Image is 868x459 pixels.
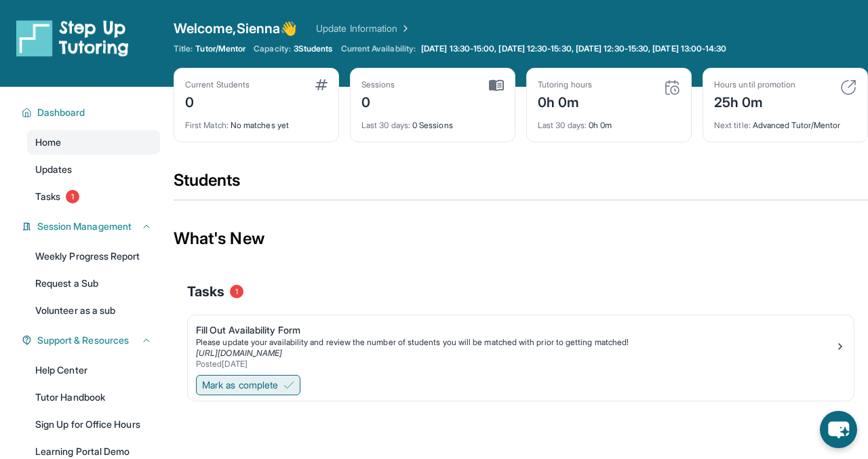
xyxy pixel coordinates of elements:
[187,282,224,301] span: Tasks
[185,90,250,112] div: 0
[37,220,132,233] span: Session Management
[185,120,229,130] span: First Match :
[27,157,160,182] a: Updates
[27,130,160,155] a: Home
[32,220,152,233] button: Session Management
[421,43,726,54] span: [DATE] 13:30-15:00, [DATE] 12:30-15:30, [DATE] 12:30-15:30, [DATE] 13:00-14:30
[538,120,587,130] span: Last 30 days :
[418,43,729,54] a: [DATE] 13:30-15:00, [DATE] 12:30-15:30, [DATE] 12:30-15:30, [DATE] 13:00-14:30
[27,298,160,323] a: Volunteer as a sub
[315,79,328,90] img: card
[27,244,160,268] a: Weekly Progress Report
[27,184,160,209] a: Tasks1
[32,334,152,347] button: Support & Resources
[294,43,333,54] span: 3 Students
[714,120,751,130] span: Next title :
[840,79,856,96] img: card
[361,120,410,130] span: Last 30 days :
[196,337,835,348] div: Please update your availability and review the number of students you will be matched with prior ...
[538,79,592,90] div: Tutoring hours
[196,348,282,358] a: [URL][DOMAIN_NAME]
[196,323,835,337] div: Fill Out Availability Form
[185,112,328,131] div: No matches yet
[174,209,868,268] div: What's New
[27,358,160,382] a: Help Center
[714,79,795,90] div: Hours until promotion
[489,79,504,92] img: card
[16,19,129,57] img: logo
[35,163,73,176] span: Updates
[714,90,795,112] div: 25h 0m
[254,43,291,54] span: Capacity:
[195,43,245,54] span: Tutor/Mentor
[174,43,193,54] span: Title:
[397,22,411,35] img: Chevron Right
[27,412,160,437] a: Sign Up for Office Hours
[196,359,835,370] div: Posted [DATE]
[32,106,152,119] button: Dashboard
[820,411,857,448] button: chat-button
[230,285,243,298] span: 1
[664,79,680,96] img: card
[361,90,395,112] div: 0
[538,90,592,112] div: 0h 0m
[185,79,250,90] div: Current Students
[188,315,854,372] a: Fill Out Availability FormPlease update your availability and review the number of students you w...
[283,380,294,391] img: Mark as complete
[66,190,79,203] span: 1
[27,385,160,410] a: Tutor Handbook
[316,22,411,35] a: Update Information
[196,375,300,395] button: Mark as complete
[37,106,85,119] span: Dashboard
[174,19,297,38] span: Welcome, Sienna 👋
[35,190,60,203] span: Tasks
[714,112,856,131] div: Advanced Tutor/Mentor
[361,112,504,131] div: 0 Sessions
[202,378,278,392] span: Mark as complete
[361,79,395,90] div: Sessions
[174,169,868,199] div: Students
[35,136,61,149] span: Home
[341,43,416,54] span: Current Availability:
[538,112,680,131] div: 0h 0m
[27,271,160,296] a: Request a Sub
[37,334,129,347] span: Support & Resources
